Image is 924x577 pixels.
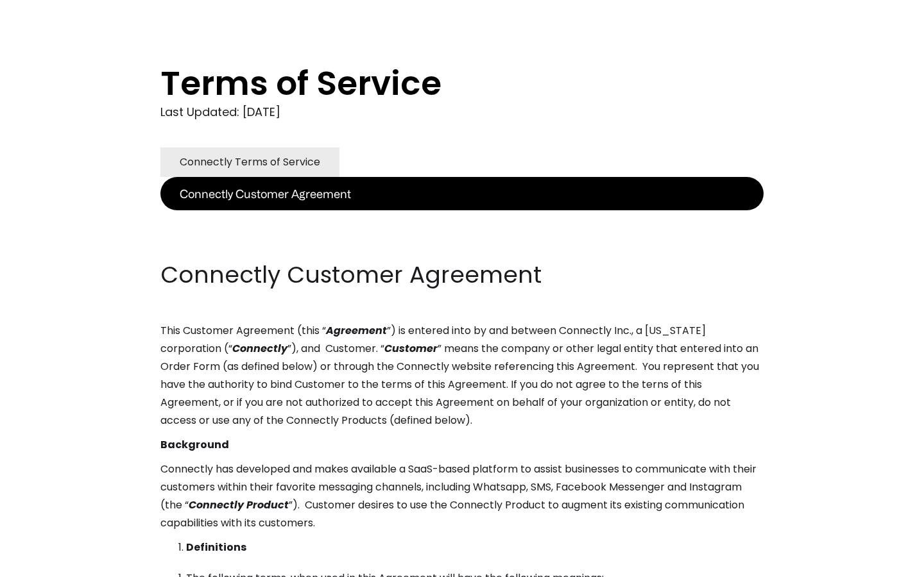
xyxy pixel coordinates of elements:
[160,103,764,122] div: Last Updated: [DATE]
[13,553,77,573] aside: Language selected: English
[160,437,229,452] strong: Background
[160,235,764,253] p: ‍
[186,540,246,555] strong: Definitions
[180,153,320,171] div: Connectly Terms of Service
[384,341,438,356] em: Customer
[160,210,764,228] p: ‍
[160,64,712,103] h1: Terms of Service
[180,185,351,203] div: Connectly Customer Agreement
[326,323,387,338] em: Agreement
[160,460,764,532] p: Connectly has developed and makes available a SaaS-based platform to assist businesses to communi...
[160,322,764,430] p: This Customer Agreement (this “ ”) is entered into by and between Connectly Inc., a [US_STATE] co...
[189,498,289,512] em: Connectly Product
[160,259,764,291] h2: Connectly Customer Agreement
[26,555,77,573] ul: Language list
[232,341,287,356] em: Connectly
